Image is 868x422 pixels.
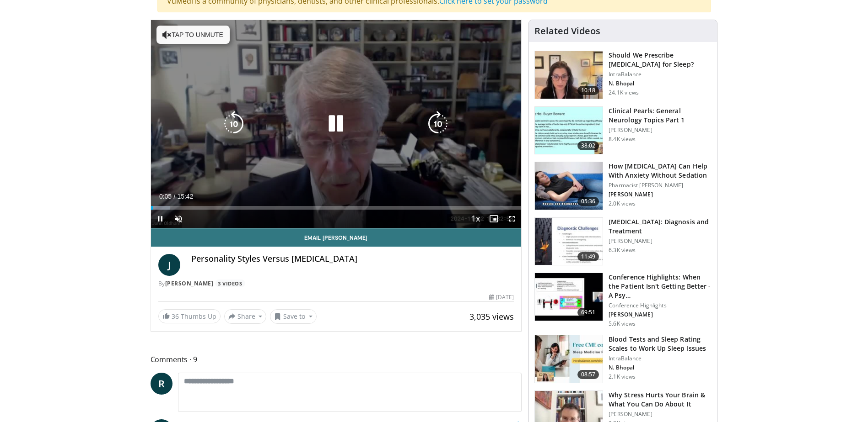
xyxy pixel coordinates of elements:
[609,127,712,134] p: [PERSON_NAME]
[609,51,712,69] h3: Should We Prescribe [MEDICAL_DATA] for Sleep?
[151,210,169,228] button: Pause
[609,311,712,318] p: [PERSON_NAME]
[151,373,173,395] a: R
[215,280,245,287] a: 3 Videos
[534,217,712,266] a: 11:49 [MEDICAL_DATA]: Diagnosis and Treatment [PERSON_NAME] 6.3K views
[535,335,603,383] img: 247ca3b2-fc43-4042-8c3d-b42db022ef6a.150x105_q85_crop-smart_upscale.jpg
[151,20,522,228] video-js: Video Player
[609,136,636,143] p: 8.4K views
[609,364,712,371] p: N. Bhopal
[191,254,514,264] h4: Personality Styles Versus [MEDICAL_DATA]
[466,210,485,228] button: Playback Rate
[151,206,522,210] div: Progress Bar
[177,193,193,200] span: 15:42
[535,162,603,210] img: 7bfe4765-2bdb-4a7e-8d24-83e30517bd33.150x105_q85_crop-smart_upscale.jpg
[535,218,603,265] img: 6e0bc43b-d42b-409a-85fd-0f454729f2ca.150x105_q85_crop-smart_upscale.jpg
[158,309,221,323] a: 36 Thumbs Up
[609,191,712,198] p: [PERSON_NAME]
[609,237,712,245] p: [PERSON_NAME]
[156,26,230,44] button: Tap to unmute
[609,80,712,87] p: N. Bhopal
[609,200,636,207] p: 2.0K views
[609,89,639,96] p: 24.1K views
[609,182,712,189] p: Pharmacist [PERSON_NAME]
[577,370,599,379] span: 08:57
[485,210,503,228] button: Enable picture-in-picture mode
[534,106,712,155] a: 38:02 Clinical Pearls: General Neurology Topics Part 1 [PERSON_NAME] 8.4K views
[577,252,599,261] span: 11:49
[609,355,712,362] p: IntraBalance
[609,217,712,236] h3: [MEDICAL_DATA]: Diagnosis and Treatment
[577,197,599,206] span: 05:36
[535,107,603,154] img: 91ec4e47-6cc3-4d45-a77d-be3eb23d61cb.150x105_q85_crop-smart_upscale.jpg
[577,86,599,95] span: 10:18
[609,411,712,418] p: [PERSON_NAME]
[534,335,712,383] a: 08:57 Blood Tests and Sleep Rating Scales to Work Up Sleep Issues IntraBalance N. Bhopal 2.1K views
[609,162,712,180] h3: How [MEDICAL_DATA] Can Help With Anxiety Without Sedation
[172,312,179,321] span: 36
[151,228,522,247] a: Email [PERSON_NAME]
[165,280,214,287] a: [PERSON_NAME]
[158,280,514,288] div: By
[224,309,267,324] button: Share
[609,273,712,300] h3: Conference Highlights: When the Patient Isn't Getting Better - A Psy…
[535,273,603,321] img: 4362ec9e-0993-4580-bfd4-8e18d57e1d49.150x105_q85_crop-smart_upscale.jpg
[609,71,712,78] p: IntraBalance
[489,293,514,301] div: [DATE]
[577,141,599,150] span: 38:02
[609,247,636,254] p: 6.3K views
[169,210,188,228] button: Unmute
[609,106,712,125] h3: Clinical Pearls: General Neurology Topics Part 1
[535,51,603,99] img: f7087805-6d6d-4f4e-b7c8-917543aa9d8d.150x105_q85_crop-smart_upscale.jpg
[609,335,712,353] h3: Blood Tests and Sleep Rating Scales to Work Up Sleep Issues
[534,26,600,37] h4: Related Videos
[609,390,712,409] h3: Why Stress Hurts Your Brain & What You Can Do About It
[534,51,712,99] a: 10:18 Should We Prescribe [MEDICAL_DATA] for Sleep? IntraBalance N. Bhopal 24.1K views
[609,373,636,380] p: 2.1K views
[609,302,712,309] p: Conference Highlights
[270,309,317,324] button: Save to
[159,193,172,200] span: 0:05
[503,210,521,228] button: Fullscreen
[158,254,180,276] a: J
[174,193,176,200] span: /
[577,308,599,317] span: 69:51
[609,320,636,327] p: 5.6K views
[534,273,712,327] a: 69:51 Conference Highlights: When the Patient Isn't Getting Better - A Psy… Conference Highlights...
[534,162,712,210] a: 05:36 How [MEDICAL_DATA] Can Help With Anxiety Without Sedation Pharmacist [PERSON_NAME] [PERSON_...
[469,311,514,322] span: 3,035 views
[151,353,522,365] span: Comments 9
